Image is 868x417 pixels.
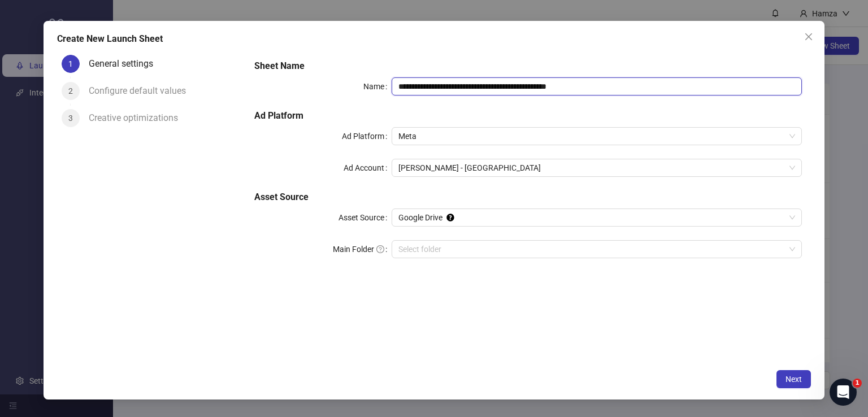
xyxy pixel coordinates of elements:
button: Close [800,28,818,46]
h5: Sheet Name [254,59,802,73]
div: Configure default values [89,82,195,100]
h5: Asset Source [254,190,802,204]
span: 1 [853,379,862,388]
span: EBY - SOFIA [398,159,796,176]
span: Meta [398,128,796,145]
label: Main Folder [333,240,392,258]
span: close [804,32,813,41]
h5: Ad Platform [254,109,802,123]
label: Ad Account [344,159,392,177]
span: Next [785,375,802,384]
span: 1 [68,59,73,68]
span: question-circle [376,245,384,253]
label: Asset Source [338,208,392,227]
span: 3 [68,114,73,123]
div: Create New Launch Sheet [57,32,811,46]
input: Name [392,77,802,95]
label: Ad Platform [342,127,392,145]
div: Creative optimizations [89,109,187,127]
iframe: Intercom live chat [830,379,857,406]
button: Next [776,370,811,388]
span: 2 [68,86,73,95]
div: General settings [89,55,162,73]
span: Google Drive [398,209,796,226]
label: Name [363,77,392,95]
div: Tooltip anchor [445,212,455,223]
